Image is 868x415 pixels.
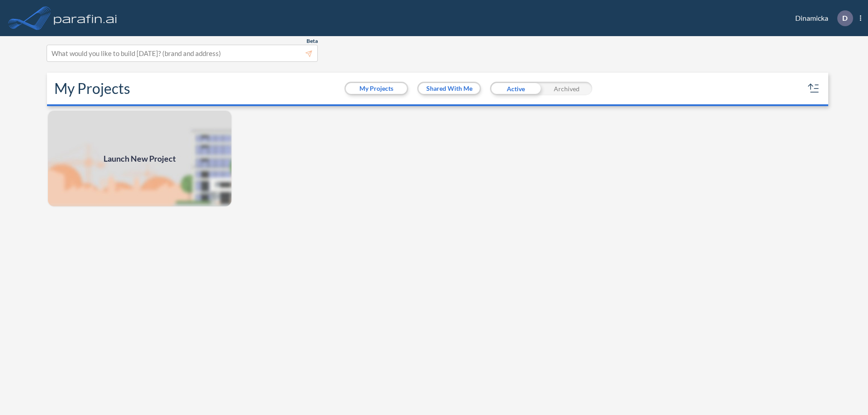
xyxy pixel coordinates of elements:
[307,37,318,45] span: Beta
[346,83,407,94] button: My Projects
[807,81,821,96] button: sort
[490,82,541,95] div: Active
[842,14,848,22] p: D
[54,80,130,97] h2: My Projects
[104,153,176,165] span: Launch New Project
[782,10,861,26] div: Dinamicka
[52,9,119,27] img: logo
[47,110,232,207] img: add
[419,83,480,94] button: Shared With Me
[47,110,232,207] a: Launch New Project
[541,82,592,95] div: Archived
